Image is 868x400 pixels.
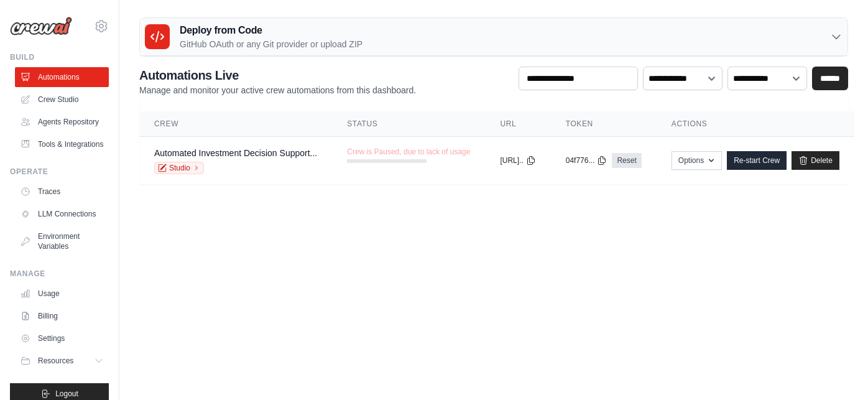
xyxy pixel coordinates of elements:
[792,151,839,170] a: Delete
[139,67,416,84] h2: Automations Live
[139,111,332,137] th: Crew
[15,204,109,224] a: LLM Connections
[806,340,868,400] iframe: Chat Widget
[15,306,109,326] a: Billing
[10,52,109,62] div: Build
[139,84,416,96] p: Manage and monitor your active crew automations from this dashboard.
[657,111,854,137] th: Actions
[15,67,109,87] a: Automations
[551,111,657,137] th: Token
[612,153,641,168] a: Reset
[727,151,787,170] a: Re-start Crew
[672,151,722,170] button: Options
[55,389,78,399] span: Logout
[15,284,109,304] a: Usage
[347,147,470,157] span: Crew is Paused, due to lack of usage
[180,38,362,50] p: GitHub OAuth or any Git provider or upload ZIP
[15,226,109,256] a: Environment Variables
[332,111,485,137] th: Status
[10,269,109,279] div: Manage
[806,340,868,400] div: Widget de chat
[15,328,109,348] a: Settings
[15,182,109,202] a: Traces
[38,356,73,366] span: Resources
[10,167,109,177] div: Operate
[485,111,550,137] th: URL
[154,148,317,158] a: Automated Investment Decision Support...
[15,90,109,109] a: Crew Studio
[15,351,109,371] button: Resources
[154,162,204,174] a: Studio
[180,23,362,38] h3: Deploy from Code
[10,17,72,35] img: Logo
[15,112,109,132] a: Agents Repository
[15,134,109,154] a: Tools & Integrations
[566,156,607,165] button: 04f776...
